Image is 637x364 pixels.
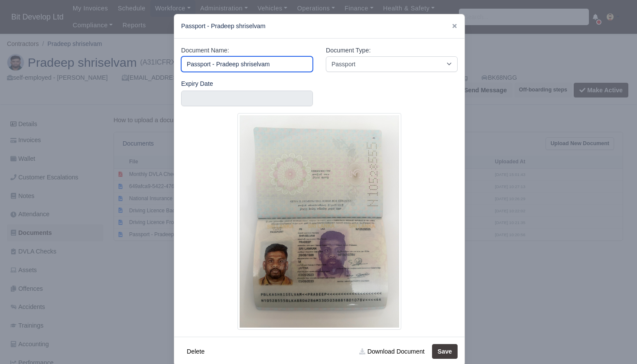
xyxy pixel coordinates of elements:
div: Passport - Pradeep shriselvam [174,14,465,39]
button: Save [432,344,458,359]
label: Document Name: [181,45,229,55]
a: Download Document [354,344,430,359]
label: Expiry Date [181,79,213,89]
button: Delete [181,344,210,359]
label: Document Type: [326,45,370,55]
iframe: Chat Widget [594,322,637,364]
